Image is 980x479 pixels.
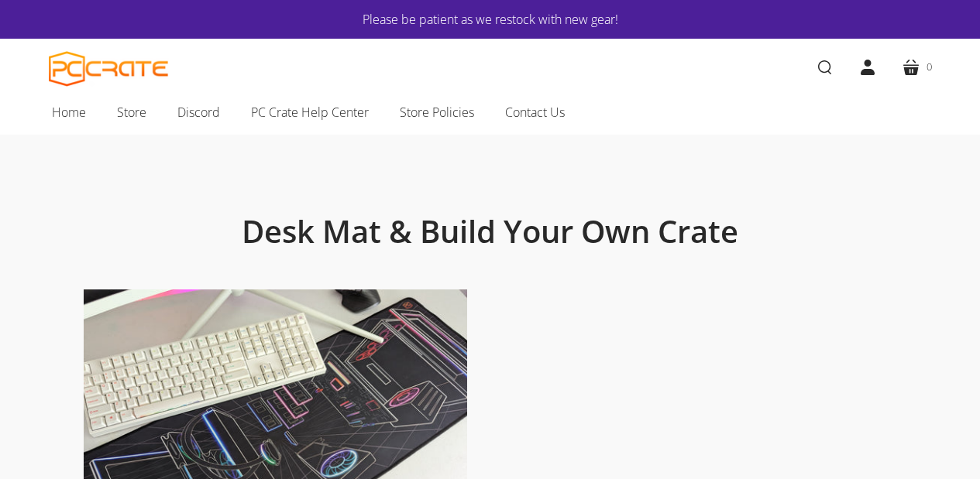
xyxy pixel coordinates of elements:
[927,59,932,75] span: 0
[119,212,862,251] h1: Desk Mat & Build Your Own Crate
[177,102,220,122] span: Discord
[236,96,384,128] a: PC Crate Help Center
[101,96,162,128] a: Store
[36,96,101,128] a: Home
[26,96,955,135] nav: Main navigation
[251,102,369,122] span: PC Crate Help Center
[889,46,944,89] a: 0
[95,9,885,29] a: Please be patient as we restock with new gear!
[52,102,86,122] span: Home
[490,96,580,128] a: Contact Us
[49,51,169,87] a: PC CRATE
[400,102,474,122] span: Store Policies
[505,102,565,122] span: Contact Us
[162,96,236,128] a: Discord
[384,96,490,128] a: Store Policies
[117,102,146,122] span: Store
